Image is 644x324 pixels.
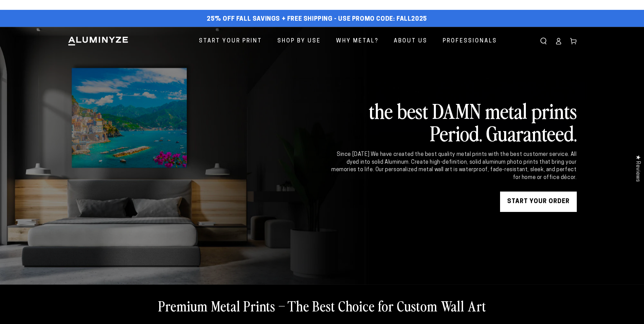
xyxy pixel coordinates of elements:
[500,192,577,212] a: START YOUR Order
[536,34,551,49] summary: Search our site
[194,32,267,50] a: Start Your Print
[330,99,577,144] h2: the best DAMN metal prints Period. Guaranteed.
[277,36,321,46] span: Shop By Use
[207,16,427,23] span: 25% off FALL Savings + Free Shipping - Use Promo Code: FALL2025
[158,297,486,314] h2: Premium Metal Prints – The Best Choice for Custom Wall Art
[272,32,326,50] a: Shop By Use
[330,151,577,181] div: Since [DATE] We have created the best quality metal prints with the best customer service. All dy...
[199,36,262,46] span: Start Your Print
[394,36,427,46] span: About Us
[336,36,379,46] span: Why Metal?
[631,149,644,187] div: Click to open Judge.me floating reviews tab
[331,32,384,50] a: Why Metal?
[438,32,502,50] a: Professionals
[68,36,129,46] img: Aluminyze
[389,32,433,50] a: About Us
[443,36,497,46] span: Professionals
